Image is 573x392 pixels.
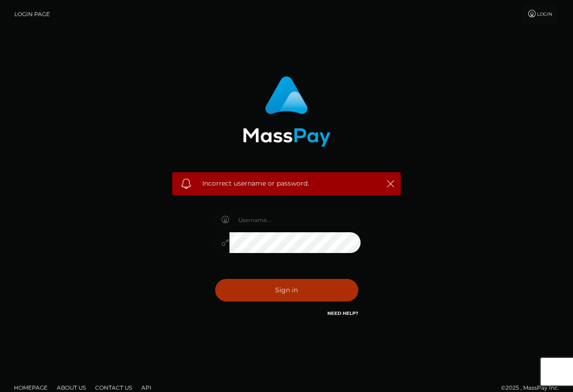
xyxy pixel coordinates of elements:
span: Incorrect username or password. [202,179,371,188]
a: Login [522,5,557,24]
a: Login Page [14,5,50,24]
button: Sign in [215,279,358,302]
img: MassPay Login [243,76,331,147]
a: Need Help? [327,310,358,316]
input: Username... [229,210,361,230]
